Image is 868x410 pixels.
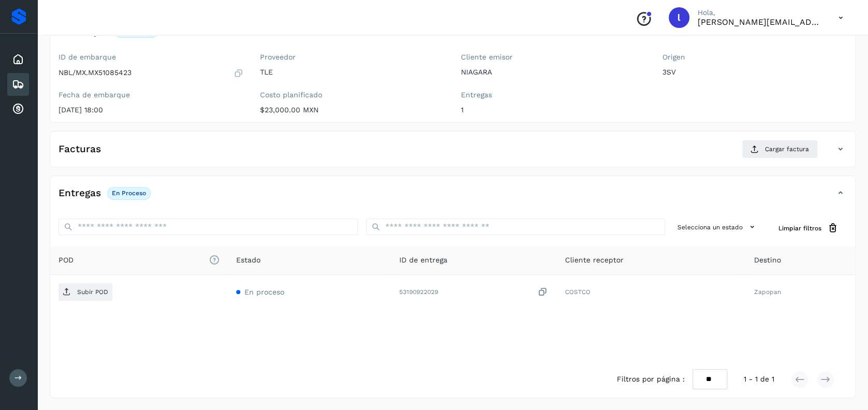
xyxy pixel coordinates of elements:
label: Origen [662,53,847,62]
button: Subir POD [59,283,112,301]
div: EntregasEn proceso [50,184,855,210]
button: Selecciona un estado [673,218,762,236]
p: $23,000.00 MXN [260,106,445,114]
label: Entregas [461,91,646,99]
p: NIAGARA [461,68,646,77]
h4: Facturas [59,143,101,155]
span: POD [59,255,220,266]
p: Hola, [698,8,822,17]
label: ID de embarque [59,53,243,62]
span: 1 - 1 de 1 [744,374,774,385]
span: En proceso [244,288,284,296]
p: Subir POD [77,288,108,296]
div: FacturasCargar factura [50,140,855,167]
span: Cargar factura [765,144,809,154]
p: En proceso [112,189,146,197]
p: 1 [461,106,646,114]
label: Cliente emisor [461,53,646,62]
p: NBL/MX.MX51085423 [59,68,132,77]
div: Inicio [7,48,29,71]
h4: Entregas [59,187,101,199]
p: TLE [260,68,445,77]
span: Destino [754,255,780,266]
span: Limpiar filtros [778,224,821,233]
span: ID de entrega [399,255,447,266]
button: Limpiar filtros [770,218,847,238]
span: Cliente receptor [565,255,623,266]
p: [DATE] 18:00 [59,106,243,114]
p: lorena.rojo@serviciosatc.com.mx [698,17,822,27]
label: Costo planificado [260,91,445,99]
span: Estado [236,255,261,266]
p: 3SV [662,68,847,77]
td: COSTCO [556,275,745,309]
label: Fecha de embarque [59,91,243,99]
span: Filtros por página : [616,374,684,385]
td: Zapopan [745,275,855,309]
label: Proveedor [260,53,445,62]
div: 53190922029 [399,287,548,298]
button: Cargar factura [742,140,818,158]
div: Embarques [7,73,29,96]
div: EmbarqueEn proceso [50,23,855,49]
div: Cuentas por cobrar [7,98,29,121]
